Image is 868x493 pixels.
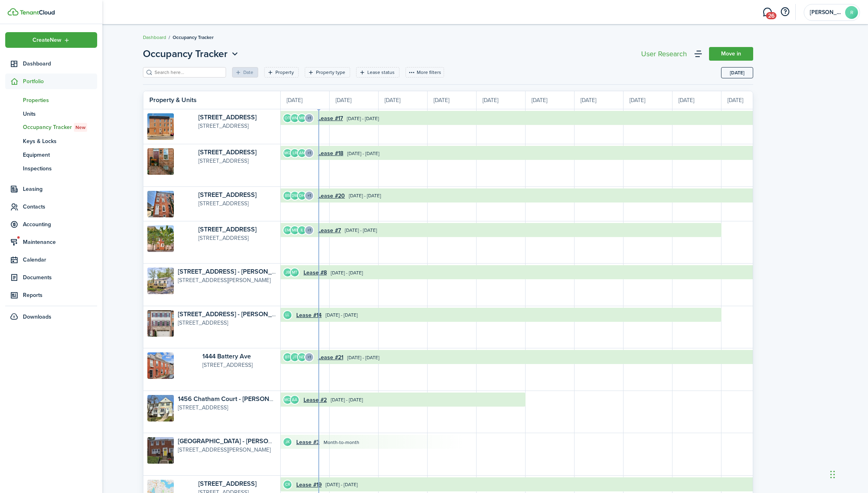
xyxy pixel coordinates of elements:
[283,149,291,157] avatar-text: MQ
[283,311,291,319] avatar-text: LL
[198,122,277,130] p: [STREET_ADDRESS]
[147,268,174,294] img: Property avatar
[318,353,343,362] a: Lease #21
[347,354,379,361] time: [DATE] - [DATE]
[23,203,97,211] span: Contacts
[202,361,277,369] p: [STREET_ADDRESS]
[178,436,296,446] a: [GEOGRAPHIC_DATA] - [PERSON_NAME]
[291,396,299,404] avatar-text: AA
[147,310,174,337] img: Property avatar
[283,438,291,446] avatar-text: JK
[5,121,97,134] a: Occupancy TrackerNew
[147,148,174,175] img: Property avatar
[347,150,379,157] time: [DATE] - [DATE]
[721,67,753,78] button: Today
[304,225,314,235] avatar-counter: +1
[143,47,240,61] button: Occupancy Tracker
[830,462,835,487] div: Drag
[283,396,291,404] avatar-text: MO
[283,268,291,276] avatar-text: JB
[326,481,358,488] time: [DATE] - [DATE]
[709,47,753,61] a: Move in
[283,481,291,489] avatar-text: CR
[283,226,291,234] avatar-text: EM
[291,192,299,200] avatar-text: DW
[5,56,97,72] a: Dashboard
[641,50,687,57] div: User Research
[298,226,306,234] avatar-text: IL
[760,2,775,23] a: Messaging
[20,10,55,15] img: TenantCloud
[283,114,291,122] avatar-text: OT
[318,114,343,123] a: Lease #17
[318,149,343,158] a: Lease #18
[318,226,341,235] a: Lease #7
[345,227,377,234] time: [DATE] - [DATE]
[5,287,97,303] a: Reports
[143,47,228,61] span: Occupancy Tracker
[304,113,314,123] avatar-counter: +1
[304,268,327,277] a: Lease #8
[178,446,277,454] p: [STREET_ADDRESS][PERSON_NAME]
[305,67,350,78] filter-tag: Open filter
[23,313,51,321] span: Downloads
[845,6,858,19] avatar-text: R
[178,319,277,327] p: [STREET_ADDRESS]
[198,234,277,242] p: [STREET_ADDRESS]
[639,48,689,59] button: User Research
[298,149,306,157] avatar-text: AM
[379,91,428,109] div: [DATE]
[324,439,359,446] time: Month-to-month
[296,481,322,489] a: Lease #19
[304,191,314,200] avatar-counter: +1
[326,311,358,319] time: [DATE] - [DATE]
[147,113,174,140] img: Property avatar
[178,276,277,284] p: [STREET_ADDRESS][PERSON_NAME]
[23,96,97,104] span: Properties
[178,394,293,403] a: 1456 Chatham Court - [PERSON_NAME]
[283,353,291,361] avatar-text: BT
[298,114,306,122] avatar-text: MB
[23,164,97,173] span: Inspections
[672,91,721,109] div: [DATE]
[330,91,379,109] div: [DATE]
[291,268,299,276] avatar-text: MT
[202,352,251,361] a: 1444 Battery Ave
[5,107,97,121] a: Units
[143,47,240,61] button: Open menu
[283,192,291,200] avatar-text: BS
[347,115,379,122] time: [DATE] - [DATE]
[331,396,363,403] time: [DATE] - [DATE]
[178,267,291,276] a: [STREET_ADDRESS] - [PERSON_NAME]
[75,124,86,131] span: New
[23,256,97,264] span: Calendar
[147,191,174,217] img: Property avatar
[264,67,299,78] filter-tag: Open filter
[291,353,299,361] avatar-text: JT
[721,91,770,109] div: [DATE]
[316,69,345,76] filter-tag-label: Property type
[331,269,363,276] time: [DATE] - [DATE]
[23,220,97,229] span: Accounting
[33,37,61,43] span: Create New
[730,406,868,493] iframe: Chat Widget
[5,162,97,175] a: Inspections
[143,34,166,41] a: Dashboard
[198,147,257,157] a: [STREET_ADDRESS]
[5,148,97,162] a: Equipment
[304,148,314,158] avatar-counter: +1
[23,77,97,86] span: Portfolio
[281,91,330,109] div: [DATE]
[149,95,197,105] timeline-board-header-title: Property & Units
[147,352,174,379] img: Property avatar
[349,192,381,199] time: [DATE] - [DATE]
[766,12,776,19] span: 26
[147,395,174,421] img: Property avatar
[198,479,257,488] a: [STREET_ADDRESS]
[291,114,299,122] avatar-text: WM
[428,91,477,109] div: [DATE]
[198,199,277,208] p: [STREET_ADDRESS]
[5,32,97,48] button: Open menu
[367,69,395,76] filter-tag-label: Lease status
